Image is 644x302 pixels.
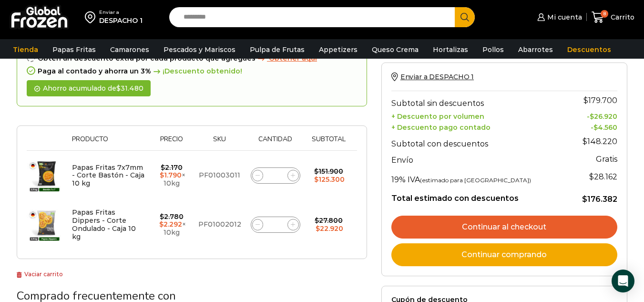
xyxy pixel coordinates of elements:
[391,121,567,132] th: + Descuento pago contado
[589,172,594,181] span: $
[590,112,594,121] span: $
[305,135,352,150] th: Subtotal
[420,177,531,184] small: (estimado para [GEOGRAPHIC_DATA])
[315,216,343,225] bdi: 27.800
[245,41,309,59] a: Pulpa de Frutas
[150,151,194,200] td: × 10kg
[596,155,617,164] strong: Gratis
[593,123,598,132] span: $
[601,10,608,18] span: 8
[583,96,588,105] span: $
[27,54,357,62] div: Obtén un descuento extra por cada producto que agregues
[194,200,246,249] td: PF01002012
[592,6,634,29] a: 8 Carrito
[612,270,634,292] div: Open Intercom Messenger
[85,9,99,25] img: address-field-icon.svg
[583,137,617,146] bdi: 148.220
[269,169,282,182] input: Product quantity
[314,167,343,176] bdi: 151.900
[8,41,43,59] a: Tienda
[159,220,182,229] bdi: 2.292
[567,110,617,121] td: -
[116,84,143,93] bdi: 31.480
[582,195,617,204] bdi: 176.382
[391,151,567,167] th: Envío
[27,80,151,97] div: Ahorro acumulado de
[590,112,617,121] bdi: 26.920
[391,167,567,187] th: 19% IVA
[391,243,617,266] a: Continuar comprando
[545,12,582,22] span: Mi cuenta
[116,84,121,93] span: $
[160,212,164,221] span: $
[150,200,194,249] td: × 10kg
[589,172,617,181] span: 28.162
[455,7,475,27] button: Search button
[160,171,164,179] span: $
[27,67,357,75] div: Paga al contado y ahorra un 3%
[314,167,318,176] span: $
[67,135,150,150] th: Producto
[314,41,362,59] a: Appetizers
[400,73,474,81] span: Enviar a DESPACHO 1
[593,123,617,132] bdi: 4.560
[269,218,282,231] input: Product quantity
[194,135,246,150] th: Sku
[391,91,567,110] th: Subtotal sin descuentos
[582,195,587,204] span: $
[478,41,509,59] a: Pollos
[428,41,473,59] a: Hortalizas
[391,73,474,81] a: Enviar a DESPACHO 1
[583,96,617,105] bdi: 179.700
[315,216,319,225] span: $
[99,9,143,16] div: Enviar a
[567,121,617,132] td: -
[535,8,582,27] a: Mi cuenta
[391,216,617,239] a: Continuar al checkout
[562,41,616,59] a: Descuentos
[161,163,183,172] bdi: 2.170
[72,208,136,240] a: Papas Fritas Dippers - Corte Ondulado - Caja 10 kg
[105,41,154,59] a: Camarones
[72,163,144,188] a: Papas Fritas 7x7mm - Corte Bastón - Caja 10 kg
[161,163,165,172] span: $
[314,175,318,184] span: $
[17,271,63,278] a: Vaciar carrito
[256,54,317,62] a: Obtener aqui
[99,16,143,25] div: DESPACHO 1
[194,151,246,200] td: PF01003011
[150,135,194,150] th: Precio
[391,187,567,205] th: Total estimado con descuentos
[391,132,567,151] th: Subtotal con descuentos
[583,137,587,146] span: $
[48,41,101,59] a: Papas Fritas
[367,41,423,59] a: Queso Crema
[391,110,567,121] th: + Descuento por volumen
[246,135,305,150] th: Cantidad
[513,41,558,59] a: Abarrotes
[316,224,320,233] span: $
[608,12,634,22] span: Carrito
[314,175,345,184] bdi: 125.300
[160,171,182,179] bdi: 1.790
[159,41,240,59] a: Pescados y Mariscos
[160,212,184,221] bdi: 2.780
[151,67,242,75] span: ¡Descuento obtenido!
[159,220,164,229] span: $
[316,224,343,233] bdi: 22.920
